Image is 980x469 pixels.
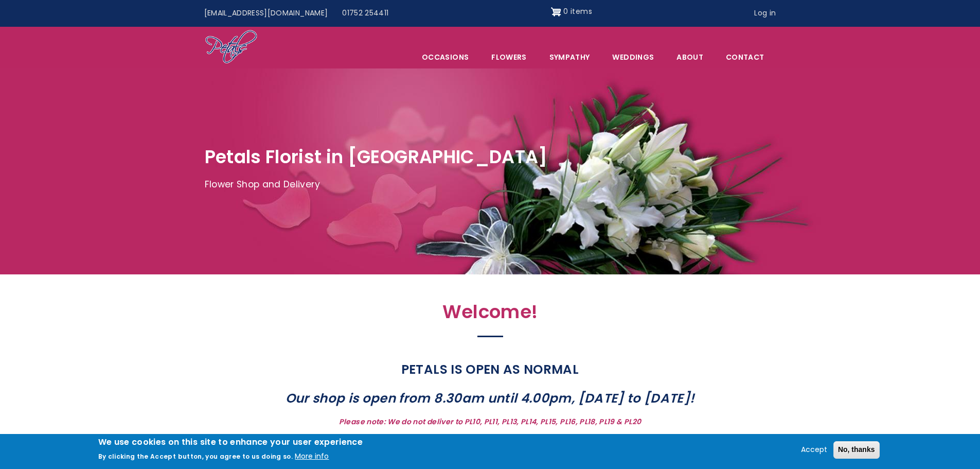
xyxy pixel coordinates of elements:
a: Contact [715,46,775,68]
h2: We use cookies on this site to enhance your user experience [98,437,363,448]
button: Accept [797,444,831,456]
a: 01752 254411 [335,4,396,23]
span: Petals Florist in [GEOGRAPHIC_DATA] [205,144,548,169]
p: Flower Shop and Delivery [205,177,776,193]
a: Flowers [480,46,537,68]
a: Log in [747,4,783,23]
button: More info [295,450,329,463]
img: Shopping cart [551,4,561,20]
strong: PETALS IS OPEN AS NORMAL [401,360,579,378]
a: Shopping cart 0 items [551,4,592,20]
button: No, thanks [833,441,880,459]
span: Occasions [411,46,479,68]
a: [EMAIL_ADDRESS][DOMAIN_NAME] [197,4,335,23]
strong: Please note: We do not deliver to PL10, PL11, PL13, PL14, PL15, PL16, PL18, PL19 & PL20 [339,416,641,427]
span: Weddings [601,46,665,68]
span: 0 items [563,6,592,16]
img: Home [205,29,258,65]
h2: Welcome! [266,301,714,328]
a: Sympathy [539,46,601,68]
a: About [666,46,714,68]
p: By clicking the Accept button, you agree to us doing so. [98,452,293,461]
strong: Our shop is open from 8.30am until 4.00pm, [DATE] to [DATE]! [286,389,695,407]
